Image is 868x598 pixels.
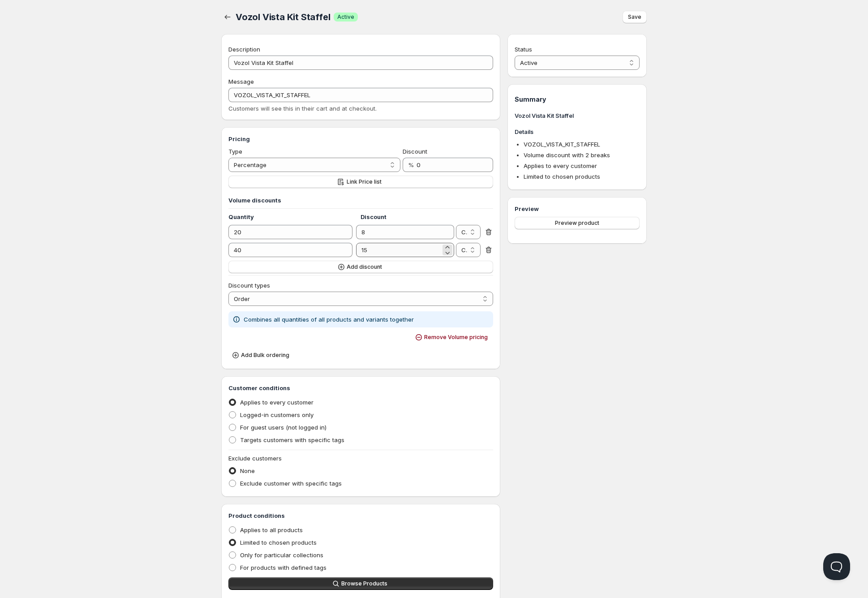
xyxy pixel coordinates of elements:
span: Type [228,148,242,155]
span: Remove Volume pricing [424,334,488,341]
span: Description [228,46,260,53]
h3: Vozol Vista Kit Staffel [515,111,640,120]
span: Discount types [228,282,270,289]
span: Browse Products [341,580,387,587]
button: Add discount [228,261,493,273]
span: Applies to all products [240,526,303,533]
span: Active [337,13,354,21]
span: Message [228,78,254,85]
span: Link Price list [347,178,382,185]
span: Exclude customers [228,455,282,462]
h3: Customer conditions [228,383,493,392]
span: Targets customers with specific tags [240,436,344,443]
h3: Volume discounts [228,196,493,205]
span: For products with defined tags [240,564,327,571]
h4: Discount [361,212,457,221]
span: For guest users (not logged in) [240,424,327,431]
span: VOZOL_VISTA_KIT_STAFFEL [524,141,600,148]
span: Limited to chosen products [524,173,600,180]
button: Browse Products [228,577,493,590]
span: Add discount [347,263,382,271]
span: Limited to chosen products [240,539,317,546]
span: Discount [403,148,427,155]
span: Volume discount with 2 breaks [524,151,610,159]
h1: Summary [515,95,640,104]
button: Save [623,11,647,23]
span: Save [628,13,641,21]
span: Add Bulk ordering [241,352,289,359]
h3: Product conditions [228,511,493,520]
span: Exclude customer with specific tags [240,480,342,487]
button: Remove Volume pricing [412,331,493,344]
p: Combines all quantities of all products and variants together [244,315,414,324]
button: Add Bulk ordering [228,349,295,361]
h3: Pricing [228,134,493,143]
span: Vozol Vista Kit Staffel [236,12,330,22]
input: Private internal description [228,56,493,70]
span: Preview product [555,219,599,227]
iframe: Help Scout Beacon - Open [823,553,850,580]
span: Logged-in customers only [240,411,314,418]
span: None [240,467,255,474]
span: % [408,161,414,168]
button: Preview product [515,217,640,229]
button: Link Price list [228,176,493,188]
h3: Details [515,127,640,136]
h3: Preview [515,204,640,213]
span: Customers will see this in their cart and at checkout. [228,105,377,112]
span: Status [515,46,532,53]
span: Applies to every customer [240,399,314,406]
span: Applies to every customer [524,162,597,169]
h4: Quantity [228,212,361,221]
span: Only for particular collections [240,551,323,559]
